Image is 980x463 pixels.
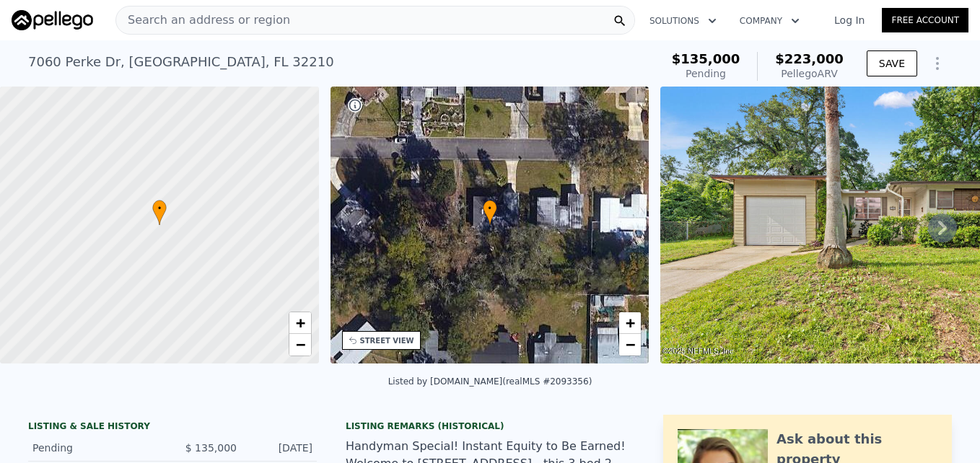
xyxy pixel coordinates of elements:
[388,376,592,387] div: Listed by [DOMAIN_NAME] (realMLS #2093356)
[289,334,311,356] a: Zoom out
[116,12,290,29] span: Search an address or region
[185,442,237,454] span: $ 135,000
[817,13,882,27] a: Log In
[346,420,634,432] div: Listing Remarks (Historical)
[483,202,497,215] span: •
[619,312,641,334] a: Zoom in
[289,312,311,334] a: Zoom in
[619,334,641,356] a: Zoom out
[295,314,305,332] span: +
[882,8,968,32] a: Free Account
[672,51,740,66] span: $135,000
[32,441,161,455] div: Pending
[672,66,740,81] div: Pending
[152,202,167,215] span: •
[360,335,414,346] div: STREET VIEW
[867,50,917,76] button: SAVE
[248,441,312,455] div: [DATE]
[28,420,317,435] div: LISTING & SALE HISTORY
[728,8,811,34] button: Company
[626,314,635,332] span: +
[775,51,844,66] span: $223,000
[28,52,334,72] div: 7060 Perke Dr , [GEOGRAPHIC_DATA] , FL 32210
[775,66,844,81] div: Pellego ARV
[638,8,728,34] button: Solutions
[626,335,635,353] span: −
[152,200,167,225] div: •
[12,10,93,30] img: Pellego
[923,49,952,78] button: Show Options
[295,335,305,353] span: −
[483,200,497,225] div: •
